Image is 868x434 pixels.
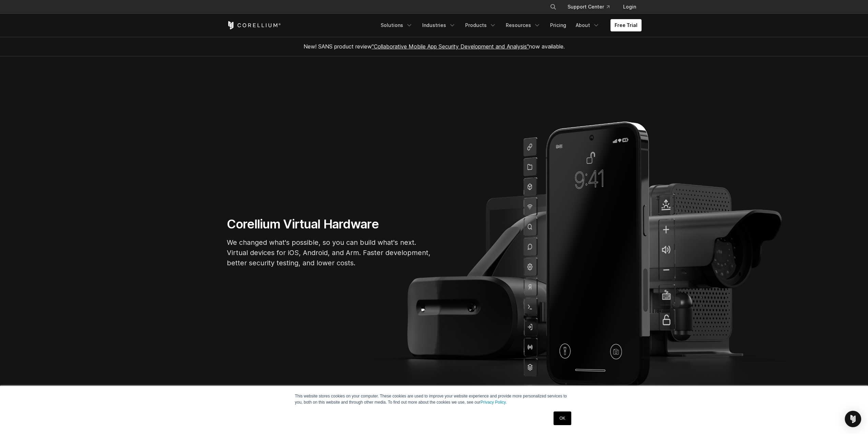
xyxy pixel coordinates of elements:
[227,216,431,232] h1: Corellium Virtual Hardware
[227,237,431,268] p: We changed what's possible, so you can build what's next. Virtual devices for iOS, Android, and A...
[845,411,861,427] div: Open Intercom Messenger
[610,19,642,31] a: Free Trial
[562,1,615,13] a: Support Center
[546,19,570,31] a: Pricing
[377,19,642,31] div: Navigation Menu
[295,393,573,405] p: This website stores cookies on your computer. These cookies are used to improve your website expe...
[304,43,565,50] span: New! SANS product review now available.
[502,19,545,31] a: Resources
[227,21,281,29] a: Corellium Home
[377,19,417,31] a: Solutions
[481,400,507,405] a: Privacy Policy.
[542,1,642,13] div: Navigation Menu
[372,43,529,50] a: "Collaborative Mobile App Security Development and Analysis"
[572,19,604,31] a: About
[618,1,642,13] a: Login
[554,411,571,425] a: OK
[461,19,500,31] a: Products
[418,19,460,31] a: Industries
[547,1,559,13] button: Search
